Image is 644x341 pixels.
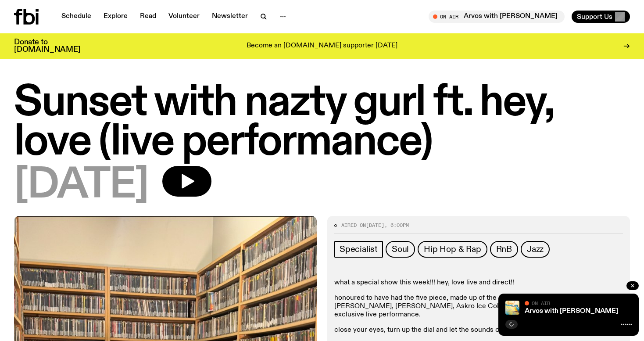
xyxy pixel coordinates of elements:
[521,241,550,258] a: Jazz
[14,166,148,205] span: [DATE]
[392,244,409,254] span: Soul
[135,11,161,23] a: Read
[340,244,378,254] span: Specialist
[56,11,97,23] a: Schedule
[424,244,481,254] span: Hip Hop & Rap
[490,241,518,258] a: RnB
[386,241,415,258] a: Soul
[496,244,512,254] span: RnB
[525,308,618,315] a: Arvos with [PERSON_NAME]
[14,39,80,54] h3: Donate to [DOMAIN_NAME]
[341,222,366,229] span: Aired on
[207,11,253,23] a: Newsletter
[572,11,630,23] button: Support Us
[334,294,623,319] p: honoured to have had the five piece, made up of the most talented artists/musicians - [PERSON_NAM...
[532,300,550,306] span: On Air
[247,42,397,50] p: Become an [DOMAIN_NAME] supporter [DATE]
[334,326,623,334] p: close your eyes, turn up the dial and let the sounds of hey, love soothe you...
[163,11,205,23] a: Volunteer
[418,241,487,258] a: Hip Hop & Rap
[527,244,544,254] span: Jazz
[334,279,623,287] p: what a special show this week!!! hey, love live and direct!!
[384,222,409,229] span: , 6:00pm
[366,222,384,229] span: [DATE]
[14,83,630,162] h1: Sunset with nazty gurl ft. hey, love (live performance)
[98,11,133,23] a: Explore
[577,13,612,21] span: Support Us
[429,11,565,23] button: On AirArvos with [PERSON_NAME]
[334,241,383,258] a: Specialist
